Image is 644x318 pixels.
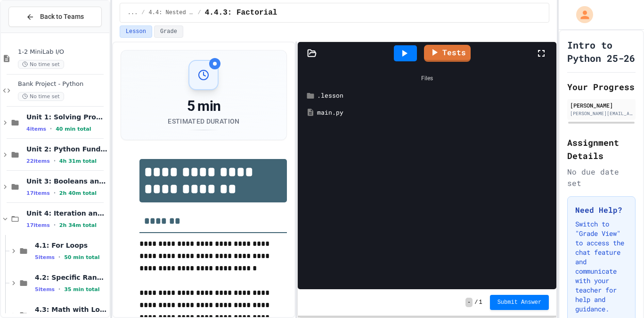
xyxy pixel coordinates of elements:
[205,7,277,18] span: 4.4.3: Factorial
[35,305,107,314] span: 4.3: Math with Loops
[26,190,50,196] span: 17 items
[479,299,482,306] span: 1
[566,4,595,25] div: My Account
[59,190,97,196] span: 2h 40m total
[120,25,152,38] button: Lesson
[18,48,107,56] span: 1-2 MiniLab I/O
[424,45,471,62] a: Tests
[26,145,107,153] span: Unit 2: Python Fundamentals
[59,222,97,228] span: 2h 34m total
[302,69,552,87] div: Files
[18,92,64,101] span: No time set
[35,286,55,293] span: 5 items
[149,9,194,17] span: 4.4: Nested Loops
[26,209,107,218] span: Unit 4: Iteration and Random Numbers
[26,222,50,228] span: 17 items
[317,91,551,100] div: .lesson
[35,241,107,250] span: 4.1: For Loops
[317,108,551,117] div: main.py
[58,253,60,261] span: •
[497,299,542,306] span: Submit Answer
[26,113,107,121] span: Unit 1: Solving Problems in Computer Science
[26,177,107,185] span: Unit 3: Booleans and Conditionals
[26,158,50,164] span: 22 items
[35,254,55,260] span: 5 items
[141,9,145,17] span: /
[474,299,478,306] span: /
[198,9,201,17] span: /
[154,25,183,38] button: Grade
[490,295,549,310] button: Submit Answer
[35,273,107,282] span: 4.2: Specific Ranges
[128,9,138,17] span: ...
[54,157,56,165] span: •
[567,166,636,189] div: No due date set
[567,80,636,93] h2: Your Progress
[168,98,239,115] div: 5 min
[168,117,239,126] div: Estimated Duration
[570,110,633,117] div: [PERSON_NAME][EMAIL_ADDRESS][DOMAIN_NAME]
[18,80,107,88] span: Bank Project - Python
[18,60,64,69] span: No time set
[64,254,99,260] span: 50 min total
[40,12,84,22] span: Back to Teams
[54,221,56,229] span: •
[567,38,636,65] h1: Intro to Python 25-26
[575,204,628,216] h3: Need Help?
[59,158,97,164] span: 4h 31m total
[56,126,91,132] span: 40 min total
[26,126,46,132] span: 4 items
[64,286,99,293] span: 35 min total
[570,101,633,109] div: [PERSON_NAME]
[58,285,60,293] span: •
[54,189,56,197] span: •
[8,7,102,27] button: Back to Teams
[50,125,52,133] span: •
[575,219,628,314] p: Switch to "Grade View" to access the chat feature and communicate with your teacher for help and ...
[465,298,473,307] span: -
[567,136,636,162] h2: Assignment Details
